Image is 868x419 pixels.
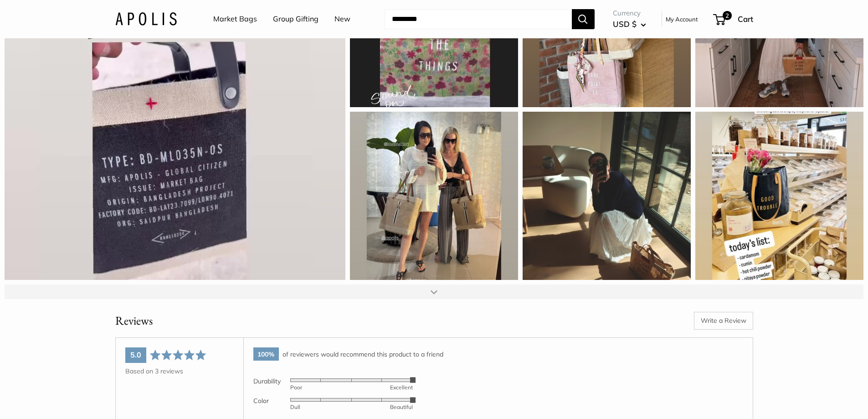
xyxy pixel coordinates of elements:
span: Currency [613,7,646,20]
span: 100% [253,347,279,361]
span: of reviewers would recommend this product to a friend [282,350,443,358]
a: My Account [666,14,698,25]
div: Excellent [351,385,413,390]
a: Group Gifting [273,12,318,26]
div: Dull [290,404,352,410]
div: Poor [290,385,352,390]
table: Product attribute rating averages [253,372,413,412]
td: Durability [253,372,290,392]
span: 2 [722,11,731,20]
a: 2 Cart [714,12,753,26]
a: Market Bags [213,12,257,26]
span: Cart [738,14,753,24]
iframe: Sign Up via Text for Offers [7,384,98,412]
div: Beautiful [351,404,413,410]
a: Write a Review [694,312,753,329]
button: USD $ [613,17,646,31]
button: Search [572,9,595,29]
a: New [334,12,350,26]
span: USD $ [613,19,637,29]
td: Color [253,392,290,411]
div: Based on 3 reviews [125,366,234,376]
input: Search... [385,9,572,29]
span: 5.0 [130,350,141,359]
img: Apolis [115,12,177,26]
